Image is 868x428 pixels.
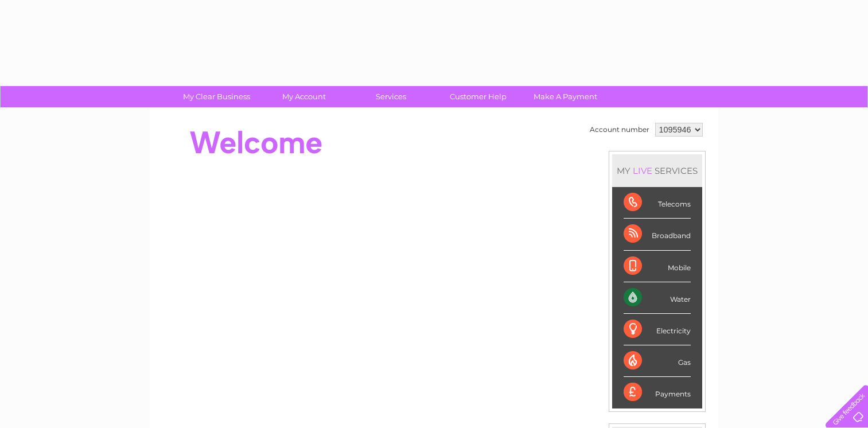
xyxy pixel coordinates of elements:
div: Gas [624,345,691,377]
a: Services [344,86,438,107]
div: MY SERVICES [612,154,702,187]
div: Mobile [624,251,691,282]
a: My Account [256,86,351,107]
a: Make A Payment [518,86,613,107]
a: Customer Help [431,86,526,107]
div: Payments [624,377,691,408]
div: Broadband [624,219,691,250]
div: Telecoms [624,187,691,219]
div: LIVE [630,165,655,176]
div: Electricity [624,314,691,345]
a: My Clear Business [169,86,264,107]
div: Water [624,282,691,314]
td: Account number [587,120,652,139]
